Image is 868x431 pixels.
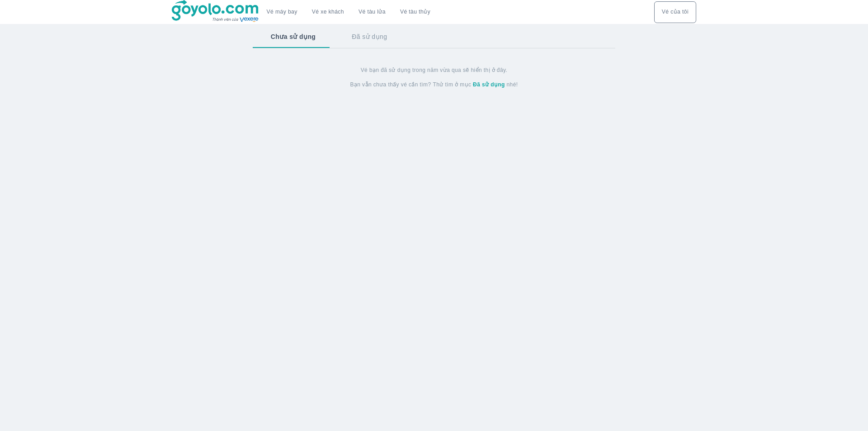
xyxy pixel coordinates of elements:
[361,66,508,74] span: Vé bạn đã sử dụng trong năm vừa qua sẽ hiển thị ở đây.
[473,81,505,88] strong: Đã sử dụng
[654,1,696,23] button: Vé của tôi
[433,81,518,88] span: Thử tìm ở mục nhé!
[312,9,344,15] a: Vé xe khách
[393,1,438,23] button: Vé tàu thủy
[253,25,615,48] div: basic tabs example
[267,9,297,15] a: Vé máy bay
[253,25,334,48] button: Chưa sử dụng
[351,1,393,23] a: Vé tàu lửa
[259,1,438,23] div: choose transportation mode
[350,81,431,88] span: Bạn vẫn chưa thấy vé cần tìm?
[334,25,405,48] button: Đã sử dụng
[654,1,696,23] div: choose transportation mode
